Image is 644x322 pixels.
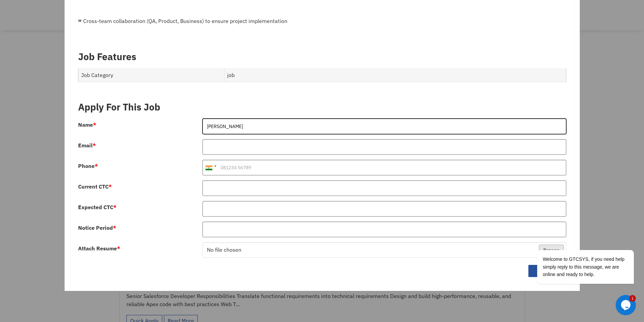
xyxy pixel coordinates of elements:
[78,204,117,210] label: Expected CTC
[78,17,566,25] li: Cross-team collaboration (QA, Product, Business) to ensure project implementation
[78,101,566,113] h3: Apply For This Job
[78,225,116,230] label: Notice Period
[203,160,218,175] div: India (भारत): +91
[224,68,566,82] td: job
[616,295,637,315] iframe: chat widget
[516,212,637,292] iframe: chat widget
[78,143,96,148] label: Email
[78,246,120,251] label: Attach Resume
[78,163,98,169] label: Phone
[78,51,566,63] h3: Job Features
[78,184,112,189] label: Current CTC
[202,160,566,175] input: 081234 56789
[78,68,224,82] td: Job Category
[78,122,96,127] label: Name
